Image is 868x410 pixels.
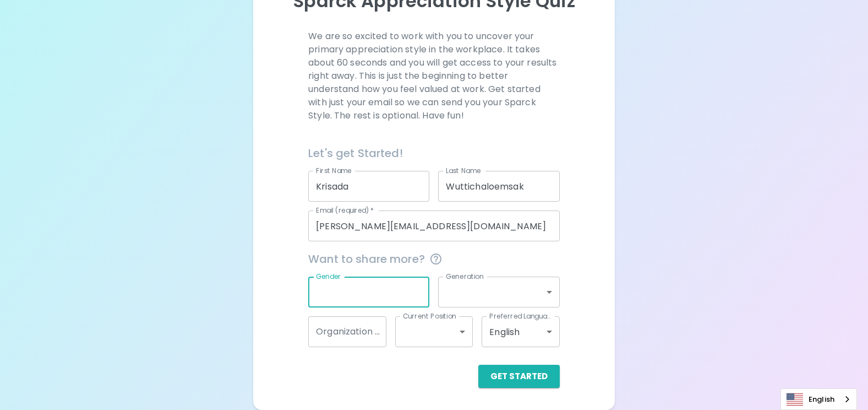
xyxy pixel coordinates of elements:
[781,389,856,409] a: English
[780,389,857,410] div: Language
[478,365,560,388] button: Get Started
[780,389,857,410] aside: Language selected: English
[316,166,352,175] label: First Name
[403,311,456,321] label: Current Position
[482,316,560,347] div: English
[489,311,554,321] label: Preferred Language
[446,166,481,175] label: Last Name
[308,144,560,162] h6: Let's get Started!
[308,30,560,122] p: We are so excited to work with you to uncover your primary appreciation style in the workplace. I...
[446,272,484,281] label: Generation
[429,252,443,266] svg: This information is completely confidential and only used for aggregated appreciation studies at ...
[316,272,341,281] label: Gender
[308,250,560,268] span: Want to share more?
[316,206,374,215] label: Email (required)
